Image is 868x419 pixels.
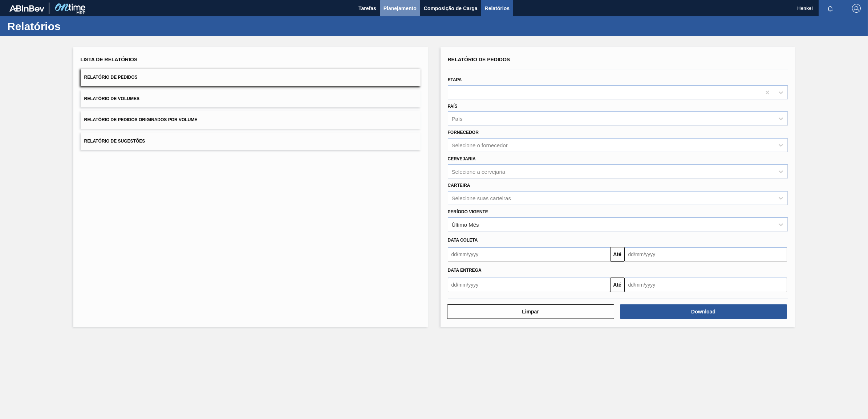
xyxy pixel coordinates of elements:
button: Relatório de Sugestões [81,132,421,150]
button: Download [620,304,787,319]
span: Tarefas [358,4,376,13]
span: Data coleta [448,238,478,243]
span: Composição de Carga [424,4,478,13]
div: Selecione suas carteiras [452,195,511,201]
button: Relatório de Pedidos [81,69,421,86]
label: País [448,104,458,109]
span: Relatórios [485,4,510,13]
button: Até [610,278,625,292]
div: Selecione a cervejaria [452,168,506,174]
button: Relatório de Volumes [81,90,421,108]
span: Data entrega [448,268,482,273]
div: Selecione o fornecedor [452,142,508,148]
label: Etapa [448,77,462,82]
div: País [452,116,463,122]
button: Limpar [447,304,614,319]
label: Fornecedor [448,130,479,135]
input: dd/mm/yyyy [448,278,610,292]
span: Relatório de Pedidos [448,57,510,62]
img: Logout [852,4,861,13]
button: Relatório de Pedidos Originados por Volume [81,111,421,129]
span: Planejamento [384,4,417,13]
label: Período Vigente [448,209,488,214]
input: dd/mm/yyyy [625,247,787,262]
div: Último Mês [452,221,479,227]
h1: Relatórios [7,22,136,30]
span: Relatório de Pedidos Originados por Volume [84,117,198,122]
button: Notificações [819,3,842,13]
img: TNhmsLtSVTkK8tSr43FrP2fwEKptu5GPRR3wAAAABJRU5ErkJggg== [9,5,44,12]
span: Relatório de Volumes [84,96,139,101]
label: Carteira [448,183,470,188]
input: dd/mm/yyyy [448,247,610,262]
button: Até [610,247,625,262]
label: Cervejaria [448,156,476,161]
span: Lista de Relatórios [81,57,138,62]
span: Relatório de Sugestões [84,139,145,144]
input: dd/mm/yyyy [625,278,787,292]
span: Relatório de Pedidos [84,75,138,80]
